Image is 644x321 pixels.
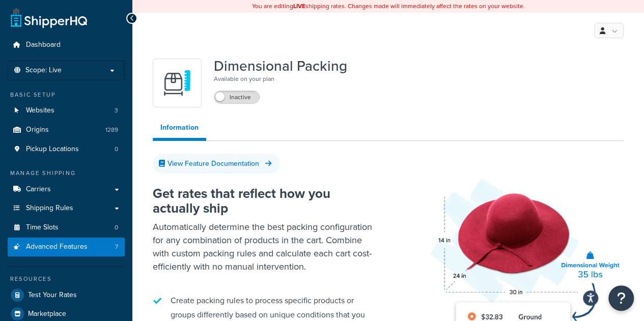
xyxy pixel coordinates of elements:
a: Information [153,118,206,141]
a: Shipping Rules [8,199,125,218]
a: Carriers [8,180,125,199]
a: Dashboard [8,36,125,54]
span: Websites [26,106,54,115]
li: Pickup Locations [8,140,125,159]
p: Automatically determine the best packing configuration for any combination of products in the car... [153,220,373,273]
div: Resources [8,275,125,283]
label: Inactive [214,91,259,103]
b: LIVE [293,2,305,11]
li: Origins [8,121,125,139]
span: Carriers [26,185,51,194]
div: Basic Setup [8,91,125,99]
span: Advanced Features [26,243,88,251]
span: 0 [115,145,118,154]
span: Origins [26,126,49,134]
a: View Feature Documentation [153,154,280,173]
span: Time Slots [26,223,59,232]
span: 1289 [105,126,118,134]
img: DTVBYsAAAAAASUVORK5CYII= [159,65,195,101]
span: 0 [115,223,118,232]
span: Marketplace [28,310,66,318]
span: 7 [115,243,118,251]
a: Websites3 [8,101,125,120]
span: Test Your Rates [28,291,77,300]
li: Websites [8,101,125,120]
button: Open Resource Center [608,285,634,311]
span: Shipping Rules [26,204,73,213]
div: Manage Shipping [8,169,125,178]
a: Origins1289 [8,121,125,139]
li: Advanced Features [8,238,125,256]
a: Time Slots0 [8,218,125,237]
span: Pickup Locations [26,145,79,154]
span: Scope: Live [25,66,62,75]
span: 3 [115,106,118,115]
a: Advanced Features7 [8,238,125,256]
span: Dashboard [26,41,61,49]
p: Available on your plan [214,74,347,84]
h1: Dimensional Packing [214,59,347,74]
a: Test Your Rates [8,286,125,304]
a: Pickup Locations0 [8,140,125,159]
h2: Get rates that reflect how you actually ship [153,186,373,215]
li: Time Slots [8,218,125,237]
